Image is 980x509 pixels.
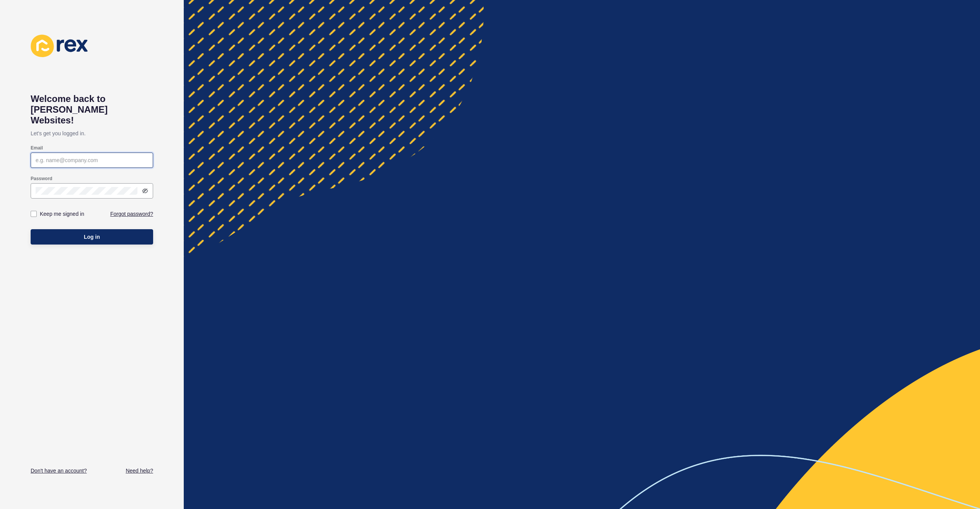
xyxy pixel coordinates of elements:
[31,467,87,475] a: Don't have an account?
[40,210,84,218] label: Keep me signed in
[84,233,100,241] span: Log in
[31,145,43,151] label: Email
[31,94,153,126] h1: Welcome back to [PERSON_NAME] Websites!
[31,176,52,182] label: Password
[110,210,153,218] a: Forgot password?
[31,126,153,141] p: Let's get you logged in.
[31,229,153,245] button: Log in
[36,156,148,164] input: e.g. name@company.com
[126,467,153,475] a: Need help?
